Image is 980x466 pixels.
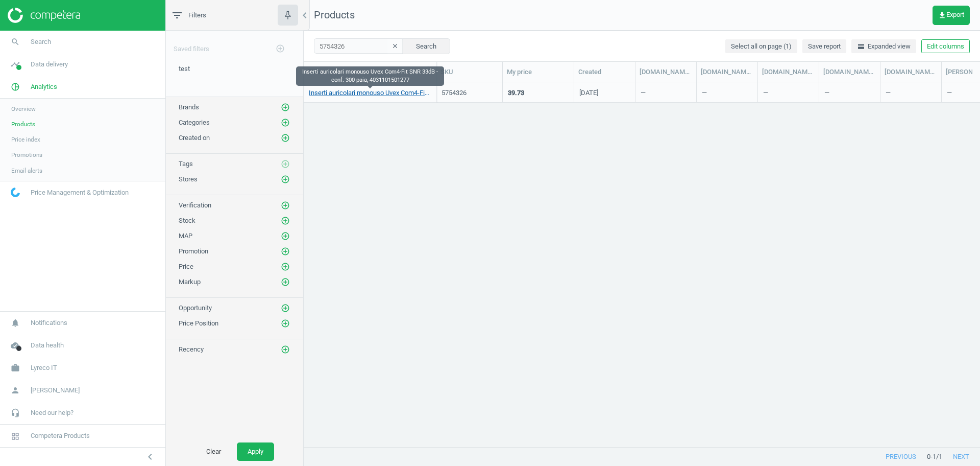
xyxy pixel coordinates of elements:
[579,88,598,101] div: [DATE]
[938,11,946,19] i: get_app
[31,318,67,328] span: Notifications
[179,201,211,209] span: Verification
[179,160,193,168] span: Tags
[237,442,274,461] button: Apply
[179,103,199,111] span: Brands
[281,345,290,354] i: add_circle_outline
[280,133,290,143] button: add_circle_outline
[31,60,68,69] span: Data delivery
[195,442,232,461] button: Clear
[578,67,631,77] div: Created
[179,319,218,327] span: Price Position
[314,9,355,21] span: Products
[6,381,25,400] i: person
[31,386,80,395] span: [PERSON_NAME]
[508,88,524,98] div: 39.73
[179,232,192,240] span: MAP
[11,167,42,175] span: Email alerts
[11,188,20,197] img: wGWNvw8QSZomAAAAABJRU5ErkJggg==
[701,67,753,77] div: [DOMAIN_NAME](description)
[762,67,815,77] div: [DOMAIN_NAME](image_url)
[166,31,303,59] div: Saved filters
[6,313,25,333] i: notifications
[31,82,57,91] span: Analytics
[179,65,190,73] span: test
[299,9,311,21] i: chevron_left
[387,39,403,54] button: clear
[280,303,290,313] button: add_circle_outline
[11,120,35,128] span: Products
[6,77,25,97] i: pie_chart_outlined
[640,67,692,77] div: [DOMAIN_NAME](tiers)
[179,263,193,270] span: Price
[179,304,212,312] span: Opportunity
[802,39,846,54] button: Save report
[6,55,25,74] i: timeline
[808,42,841,51] span: Save report
[281,201,290,210] i: add_circle_outline
[823,67,876,77] div: [DOMAIN_NAME](pack_qty)
[281,262,290,271] i: add_circle_outline
[8,8,80,23] img: ajHJNr6hYgQAAAAASUVORK5CYII=
[641,83,691,101] div: —
[702,83,752,101] div: —
[391,42,399,50] i: clear
[440,67,498,77] div: SKU
[179,278,201,286] span: Markup
[442,88,497,98] div: 5754326
[6,32,25,52] i: search
[280,102,290,112] button: add_circle_outline
[280,318,290,329] button: add_circle_outline
[280,118,290,128] button: add_circle_outline
[857,42,865,51] i: horizontal_split
[885,67,937,77] div: [DOMAIN_NAME](tiers)
[31,341,64,350] span: Data health
[857,42,911,51] span: Expanded view
[281,118,290,127] i: add_circle_outline
[280,344,290,355] button: add_circle_outline
[875,448,927,466] button: previous
[763,83,814,101] div: —
[31,37,51,46] span: Search
[280,231,290,241] button: add_circle_outline
[281,133,290,143] i: add_circle_outline
[281,216,290,225] i: add_circle_outline
[270,38,290,59] button: add_circle_outline
[6,336,25,355] i: cloud_done
[296,66,444,86] div: Inserti auricolari monouso Uvex Com4-Fit SNR 33dB - conf. 300 paia, 4031101501277
[31,363,57,372] span: Lyreco IT
[137,450,163,463] button: chevron_left
[144,451,156,463] i: chevron_left
[276,44,285,53] i: add_circle_outline
[281,304,290,313] i: add_circle_outline
[280,262,290,272] button: add_circle_outline
[921,39,970,54] button: Edit columns
[280,174,290,184] button: add_circle_outline
[11,135,40,144] span: Price index
[6,403,25,423] i: headset_mic
[188,11,206,20] span: Filters
[179,345,204,353] span: Recency
[31,188,129,197] span: Price Management & Optimization
[11,151,42,159] span: Promotions
[171,9,183,21] i: filter_list
[281,319,290,328] i: add_circle_outline
[886,83,936,101] div: —
[179,217,195,224] span: Stock
[824,83,875,101] div: —
[933,6,970,25] button: get_appExport
[281,231,290,241] i: add_circle_outline
[281,175,290,184] i: add_circle_outline
[280,246,290,257] button: add_circle_outline
[6,358,25,378] i: work
[281,277,290,287] i: add_circle_outline
[179,134,210,142] span: Created on
[280,277,290,287] button: add_circle_outline
[179,247,208,255] span: Promotion
[31,431,90,440] span: Competera Products
[281,159,290,169] i: add_circle_outline
[927,452,936,461] span: 0 - 1
[938,11,964,19] span: Export
[507,67,570,77] div: My price
[309,88,431,98] a: Inserti auricolari monouso Uvex Com4-Fit SNR 33dB - conf. 300 paia, 4031101501277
